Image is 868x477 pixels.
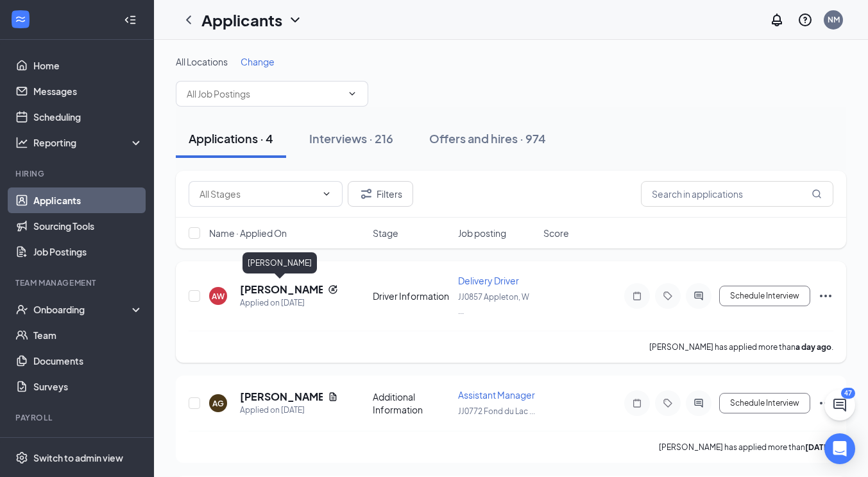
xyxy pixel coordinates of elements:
[796,342,831,352] b: a day ago
[328,392,338,402] svg: Document
[373,290,450,302] div: Driver Information
[243,252,317,273] div: [PERSON_NAME]
[659,442,833,453] p: [PERSON_NAME] has applied more than .
[33,53,143,78] a: Home
[15,277,140,288] div: Team Management
[629,398,645,408] svg: Note
[691,291,706,301] svg: ActiveChat
[212,398,224,409] div: AG
[328,284,338,295] svg: Reapply
[33,104,143,130] a: Scheduling
[797,12,813,28] svg: QuestionInfo
[33,303,132,316] div: Onboarding
[240,282,323,297] h5: [PERSON_NAME]
[124,13,137,26] svg: Collapse
[33,451,123,464] div: Switch to admin view
[832,397,847,413] svg: ChatActive
[189,130,273,146] div: Applications · 4
[309,130,393,146] div: Interviews · 216
[14,13,27,26] svg: WorkstreamLogo
[240,390,323,404] h5: [PERSON_NAME]
[15,303,28,316] svg: UserCheck
[429,130,546,146] div: Offers and hires · 974
[805,442,831,452] b: [DATE]
[719,393,810,413] button: Schedule Interview
[373,390,450,416] div: Additional Information
[841,388,855,399] div: 47
[33,431,143,457] a: PayrollCrown
[828,14,840,25] div: NM
[543,227,569,239] span: Score
[348,181,413,207] button: Filter Filters
[347,89,357,99] svg: ChevronDown
[15,168,140,179] div: Hiring
[641,181,833,207] input: Search in applications
[187,87,342,101] input: All Job Postings
[15,136,28,149] svg: Analysis
[240,404,338,417] div: Applied on [DATE]
[660,398,676,408] svg: Tag
[33,374,143,399] a: Surveys
[33,239,143,265] a: Job Postings
[212,291,225,302] div: AW
[321,189,332,199] svg: ChevronDown
[33,78,143,104] a: Messages
[458,406,535,416] span: JJ0772 Fond du Lac ...
[458,227,506,239] span: Job posting
[818,395,833,411] svg: Ellipses
[359,186,374,202] svg: Filter
[176,56,228,67] span: All Locations
[15,412,140,423] div: Payroll
[719,286,810,306] button: Schedule Interview
[769,12,785,28] svg: Notifications
[33,322,143,348] a: Team
[818,288,833,304] svg: Ellipses
[209,227,287,239] span: Name · Applied On
[33,213,143,239] a: Sourcing Tools
[240,297,338,309] div: Applied on [DATE]
[458,389,535,401] span: Assistant Manager
[33,136,144,149] div: Reporting
[15,451,28,464] svg: Settings
[287,12,303,28] svg: ChevronDown
[458,275,519,286] span: Delivery Driver
[812,189,822,199] svg: MagnifyingGlass
[660,291,676,301] svg: Tag
[33,348,143,374] a: Documents
[824,433,855,464] div: Open Intercom Messenger
[373,227,398,239] span: Stage
[181,12,196,28] svg: ChevronLeft
[629,291,645,301] svg: Note
[33,187,143,213] a: Applicants
[241,56,275,67] span: Change
[649,342,833,352] p: [PERSON_NAME] has applied more than .
[824,390,855,421] button: ChatActive
[201,9,282,31] h1: Applicants
[200,187,316,201] input: All Stages
[458,292,529,316] span: JJ0857 Appleton, W ...
[691,398,706,408] svg: ActiveChat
